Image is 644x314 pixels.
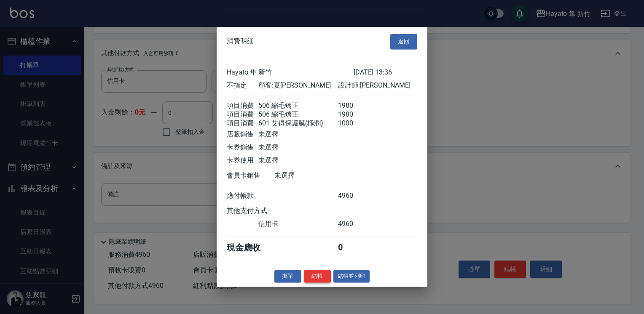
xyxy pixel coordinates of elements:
[274,270,301,283] button: 掛單
[258,81,338,90] div: 顧客: 夏[PERSON_NAME]
[333,270,370,283] button: 結帳並列印
[258,130,338,139] div: 未選擇
[227,156,258,165] div: 卡券使用
[258,143,338,152] div: 未選擇
[227,81,258,90] div: 不指定
[227,101,258,110] div: 項目消費
[338,192,370,200] div: 4960
[338,119,370,128] div: 1000
[227,171,274,180] div: 會員卡銷售
[227,37,254,46] span: 消費明細
[258,119,338,128] div: 601 艾得保護膜(極潤)
[227,207,290,216] div: 其他支付方式
[227,68,354,77] div: Hayato 隼 新竹
[227,192,258,200] div: 應付帳款
[390,34,417,49] button: 返回
[258,220,338,229] div: 信用卡
[338,242,370,253] div: 0
[338,220,370,229] div: 4960
[227,110,258,119] div: 項目消費
[338,101,370,110] div: 1980
[227,130,258,139] div: 店販銷售
[274,171,354,180] div: 未選擇
[227,119,258,128] div: 項目消費
[227,143,258,152] div: 卡券銷售
[304,270,331,283] button: 結帳
[338,110,370,119] div: 1980
[258,101,338,110] div: 506 縮毛矯正
[258,156,338,165] div: 未選擇
[227,242,274,253] div: 現金應收
[354,68,417,77] div: [DATE] 13:36
[338,81,417,90] div: 設計師: [PERSON_NAME]
[258,110,338,119] div: 506 縮毛矯正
